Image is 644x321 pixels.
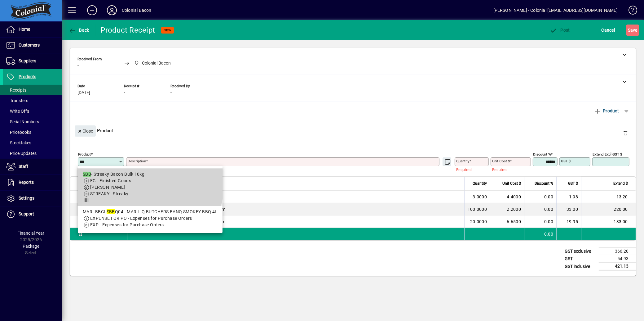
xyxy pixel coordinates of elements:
[581,191,636,203] td: 13.20
[19,164,28,169] span: Staff
[164,28,171,32] span: NEW
[83,209,218,215] div: MARLBBCL Q04 - MAR LIQ BUTCHERS BANQ SMOKEY BBQ 4L
[77,90,90,95] span: [DATE]
[90,185,125,190] span: [PERSON_NAME]
[90,191,128,196] span: STREAKY - Streaky
[67,25,91,36] button: Back
[599,255,636,263] td: 54.93
[600,25,617,36] button: Cancel
[6,151,37,156] span: Price Updates
[556,215,581,228] td: 19.95
[90,222,164,227] span: EXP - Expenses for Purchase Orders
[128,159,146,163] mat-label: Description
[561,28,563,33] span: P
[3,116,62,127] a: Serial Numbers
[456,159,469,163] mat-label: Quantity
[23,244,39,249] span: Package
[3,148,62,159] a: Price Updates
[562,263,599,270] td: GST inclusive
[6,130,31,135] span: Pricebooks
[82,5,102,16] button: Add
[628,25,637,35] span: ave
[507,219,521,225] span: 6.6500
[464,203,490,215] td: 100.0000
[3,175,62,190] a: Reports
[3,95,62,106] a: Transfers
[507,206,521,212] span: 2.2000
[524,191,556,203] td: 0.00
[3,159,62,174] a: Staff
[599,263,636,270] td: 421.13
[593,152,622,156] mat-label: Extend excl GST $
[524,228,556,240] td: 0.00
[535,180,553,187] span: Discount %
[107,209,115,214] em: SBB
[3,38,62,53] a: Customers
[3,85,62,95] a: Receipts
[77,63,79,68] span: -
[70,119,636,142] div: Product
[492,159,510,163] mat-label: Unit Cost $
[170,90,172,95] span: -
[524,203,556,215] td: 0.00
[613,180,628,187] span: Extend $
[3,22,62,37] a: Home
[19,43,40,47] span: Customers
[599,248,636,255] td: 366.20
[533,152,551,156] mat-label: Discount %
[548,25,571,36] button: Post
[127,215,464,228] td: Bacon Cafe Style Streaky Bacon Cooked 800gm
[3,138,62,148] a: Stocktakes
[6,109,29,114] span: Write Offs
[556,203,581,215] td: 33.00
[19,58,36,63] span: Suppliers
[18,231,45,236] span: Financial Year
[127,191,464,203] td: Ham Sandwich Ham Sliced (4x4) 1kg
[6,88,26,93] span: Receipts
[618,125,633,140] button: Delete
[73,128,97,133] app-page-header-button: Close
[492,166,526,173] mat-error: Required
[550,28,570,33] span: ost
[556,191,581,203] td: 1.98
[142,60,171,66] span: Colonial Bacon
[626,25,639,36] button: Save
[464,215,490,228] td: 20.0000
[90,216,192,221] span: EXPENSE FOR PO - Expenses for Purchase Orders
[581,203,636,215] td: 220.00
[83,171,218,178] div: - Streaky Bacon Bulk 10kg
[581,215,636,228] td: 133.00
[19,196,34,201] span: Settings
[562,248,599,255] td: GST exclusive
[3,206,62,222] a: Support
[628,28,630,33] span: S
[6,119,39,124] span: Serial Numbers
[473,180,487,187] span: Quantity
[83,172,91,177] em: SBB
[101,25,155,35] div: Product Receipt
[493,5,618,15] div: [PERSON_NAME] - Colonial [EMAIL_ADDRESS][DOMAIN_NAME]
[561,159,571,163] mat-label: GST $
[19,27,30,32] span: Home
[602,25,615,35] span: Cancel
[19,180,34,185] span: Reports
[6,140,31,145] span: Stocktakes
[77,126,93,136] span: Close
[128,166,448,173] mat-error: Required
[68,28,89,33] span: Back
[78,169,223,206] mat-option: SBB - Streaky Bacon Bulk 10kg
[502,180,521,187] span: Unit Cost $
[19,211,34,216] span: Support
[75,125,96,137] button: Close
[3,106,62,116] a: Write Offs
[90,178,131,183] span: FG - Finished Goods
[133,59,174,67] span: Colonial Bacon
[507,194,521,200] span: 4.4000
[3,127,62,138] a: Pricebooks
[524,215,556,228] td: 0.00
[78,152,91,156] mat-label: Product
[62,25,96,36] app-page-header-button: Back
[456,166,484,173] mat-error: Required
[124,90,125,95] span: -
[122,5,151,15] div: Colonial Bacon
